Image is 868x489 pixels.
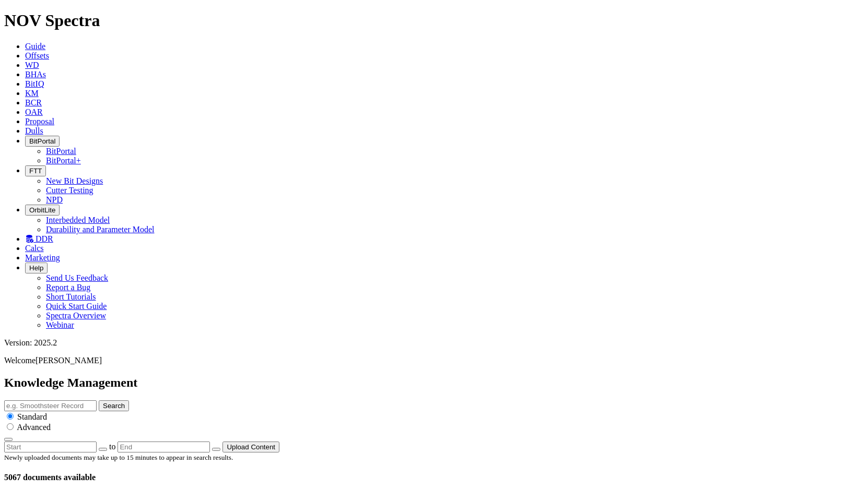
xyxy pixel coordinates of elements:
[46,311,106,320] a: Spectra Overview
[25,89,39,98] a: KM
[4,338,864,348] div: Version: 2025.2
[25,253,60,262] a: Marketing
[4,11,864,30] h1: NOV Spectra
[36,234,53,243] span: DDR
[29,167,42,175] span: FTT
[25,126,43,135] a: Dulls
[46,292,96,301] a: Short Tutorials
[118,442,210,452] input: End
[46,186,93,195] a: Cutter Testing
[4,442,97,452] input: Start
[99,400,129,411] button: Search
[25,205,60,216] button: OrbitLite
[25,61,39,69] a: WD
[25,263,48,273] button: Help
[46,302,107,311] a: Quick Start Guide
[109,442,115,451] span: to
[4,454,233,461] small: Newly uploaded documents may take up to 15 minutes to appear in search results.
[17,412,47,421] span: Standard
[36,356,102,365] span: [PERSON_NAME]
[46,225,155,234] a: Durability and Parameter Model
[25,117,54,126] a: Proposal
[25,244,44,253] a: Calcs
[4,356,864,365] p: Welcome
[29,206,55,214] span: OrbitLite
[29,264,43,272] span: Help
[46,320,74,329] a: Webinar
[222,442,279,452] button: Upload Content
[46,147,76,156] a: BitPortal
[25,234,53,243] a: DDR
[25,98,42,107] a: BCR
[25,70,46,79] a: BHAs
[25,165,46,176] button: FTT
[4,376,864,390] h2: Knowledge Management
[4,473,864,482] h4: 5067 documents available
[25,42,45,51] a: Guide
[46,176,103,185] a: New Bit Designs
[25,51,49,60] a: Offsets
[29,137,55,145] span: BitPortal
[46,195,63,204] a: NPD
[46,156,81,165] a: BitPortal+
[25,108,43,116] a: OAR
[4,400,97,411] input: e.g. Smoothsteer Record
[46,216,110,224] a: Interbedded Model
[46,273,108,282] a: Send Us Feedback
[17,423,51,432] span: Advanced
[25,79,44,88] a: BitIQ
[25,136,60,147] button: BitPortal
[46,283,90,292] a: Report a Bug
